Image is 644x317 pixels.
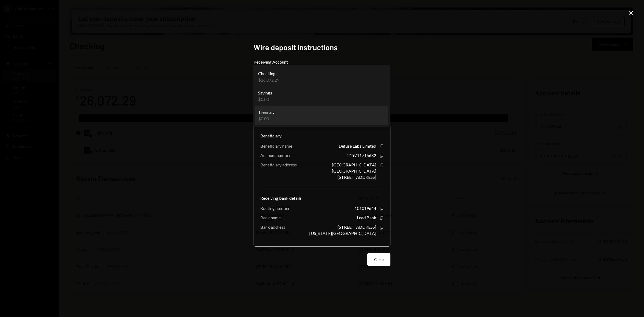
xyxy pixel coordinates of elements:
div: $26,072.29 [258,77,279,83]
div: 219711716682 [347,153,376,158]
label: Receiving Account [254,59,390,65]
h2: Wire deposit instructions [254,42,390,53]
div: [GEOGRAPHIC_DATA] [332,168,376,173]
div: Account number [260,153,291,158]
div: $0.00 [258,115,275,122]
div: Beneficiary address [260,162,297,167]
div: Beneficiary [260,133,384,139]
div: Savings [258,90,272,96]
div: Beneficiary name [260,143,292,148]
div: Lead Bank [357,215,376,220]
div: Bank address [260,224,285,229]
div: Treasury [258,109,275,115]
div: Checking [258,70,279,77]
div: [STREET_ADDRESS] [338,174,376,180]
div: Bank name [260,215,281,220]
div: Receiving bank details [260,195,384,201]
div: 101019644 [354,206,376,211]
div: Routing number [260,206,290,211]
div: [STREET_ADDRESS] [338,224,376,229]
div: Defuse Labs Limited [339,143,376,148]
div: [US_STATE][GEOGRAPHIC_DATA] [309,231,376,236]
button: Close [367,253,390,266]
div: [GEOGRAPHIC_DATA] [332,162,376,167]
div: $0.00 [258,96,272,103]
